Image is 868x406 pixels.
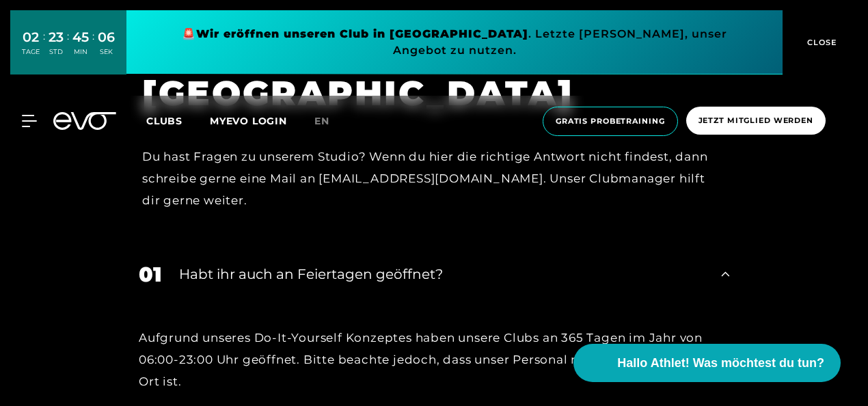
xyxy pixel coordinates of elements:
div: STD [49,47,64,57]
a: Clubs [146,114,210,127]
a: en [314,113,346,129]
div: : [92,29,94,65]
a: MYEVO LOGIN [210,115,287,127]
span: Hallo Athlet! Was möchtest du tun? [617,354,824,373]
a: Gratis Probetraining [539,107,682,136]
a: Jetzt Mitglied werden [682,107,830,136]
div: 45 [72,27,89,47]
div: Aufgrund unseres Do-It-Yourself Konzeptes haben unsere Clubs an 365 Tagen im Jahr von 06:00-23:00... [139,327,729,393]
button: Hallo Athlet! Was möchtest du tun? [573,344,841,382]
span: CLOSE [804,36,837,49]
div: MIN [72,47,89,57]
div: 23 [49,27,64,47]
span: Clubs [146,115,182,127]
span: Jetzt Mitglied werden [699,115,813,126]
div: SEK [98,47,115,57]
button: CLOSE [783,10,858,75]
div: : [43,29,45,65]
div: : [67,29,69,65]
div: 01 [139,259,162,290]
div: Du hast Fragen zu unserem Studio? Wenn du hier die richtige Antwort nicht findest, dann schreibe ... [142,146,709,212]
span: Gratis Probetraining [556,116,665,127]
div: 02 [22,27,40,47]
div: TAGE [22,47,40,57]
span: en [314,115,329,127]
div: Habt ihr auch an Feiertagen geöffnet? [179,264,704,284]
div: 06 [98,27,115,47]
